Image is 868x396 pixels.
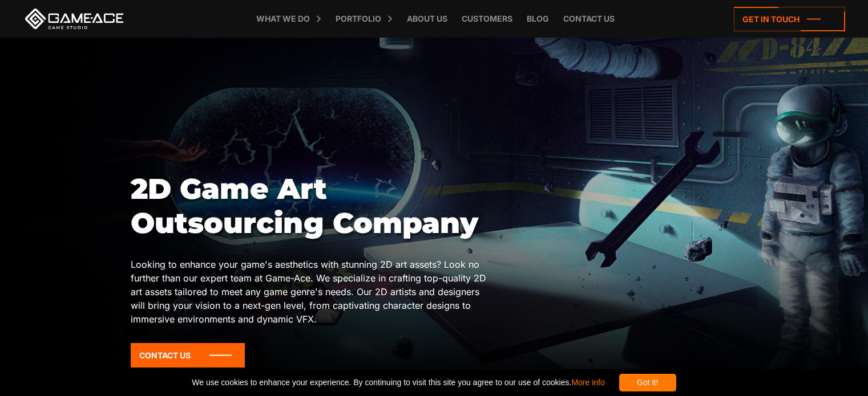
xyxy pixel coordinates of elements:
span: We use cookies to enhance your experience. By continuing to visit this site you agree to our use ... [192,374,604,391]
a: Get in touch [734,7,845,31]
p: Looking to enhance your game's aesthetics with stunning 2D art assets? Look no further than our e... [131,258,495,326]
h1: 2D Game Art Outsourcing Company [131,172,495,240]
div: Got it! [619,374,676,391]
a: More info [571,378,604,387]
a: Contact Us [131,343,245,368]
